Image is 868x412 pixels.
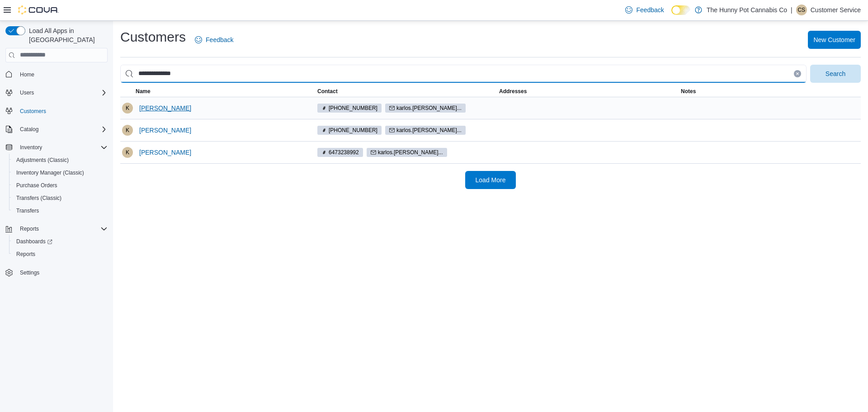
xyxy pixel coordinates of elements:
[122,125,133,136] div: Karlos
[136,121,195,139] button: [PERSON_NAME]
[13,249,108,260] span: Reports
[808,31,861,49] button: New Customer
[9,192,111,204] button: Transfers (Classic)
[5,64,108,303] nav: Complex example
[2,104,111,118] button: Customers
[136,88,151,95] span: Name
[2,68,111,81] button: Home
[796,5,807,15] div: Customer Service
[139,126,191,135] span: [PERSON_NAME]
[16,69,108,80] span: Home
[378,148,443,156] span: karlos.[PERSON_NAME]...
[317,104,382,113] span: (647) 323-8992
[329,104,377,112] span: [PHONE_NUMBER]
[120,28,186,46] h1: Customers
[136,143,195,161] button: [PERSON_NAME]
[126,147,129,158] span: K
[16,223,42,234] button: Reports
[16,142,108,153] span: Inventory
[2,141,111,154] button: Inventory
[16,69,38,80] a: Home
[20,71,34,78] span: Home
[126,103,129,114] span: K
[681,88,696,95] span: Notes
[20,225,39,232] span: Reports
[13,180,108,191] span: Purchase Orders
[13,167,88,178] a: Inventory Manager (Classic)
[385,126,466,135] span: karlos.thompson...
[9,248,111,260] button: Reports
[813,35,855,44] span: New Customer
[16,169,84,176] span: Inventory Manager (Classic)
[16,267,43,278] a: Settings
[9,154,111,166] button: Adjustments (Classic)
[499,88,527,95] span: Addresses
[385,104,466,113] span: karlos.thompson...
[25,26,108,44] span: Load All Apps in [GEOGRAPHIC_DATA]
[20,108,46,115] span: Customers
[16,87,38,98] button: Users
[13,205,42,216] a: Transfers
[826,69,845,78] span: Search
[13,180,61,191] a: Purchase Orders
[476,175,506,185] span: Load More
[9,204,111,217] button: Transfers
[396,104,462,112] span: karlos.[PERSON_NAME]...
[317,148,363,157] span: 6473238992
[13,236,56,247] a: Dashboards
[9,179,111,192] button: Purchase Orders
[9,235,111,248] a: Dashboards
[122,103,133,114] div: Karlos
[13,236,108,247] span: Dashboards
[16,124,42,135] button: Catalog
[13,205,108,216] span: Transfers
[16,194,61,202] span: Transfers (Classic)
[139,148,191,157] span: [PERSON_NAME]
[122,147,133,158] div: Karlos
[811,5,861,15] p: Customer Service
[13,155,72,166] a: Adjustments (Classic)
[16,142,46,153] button: Inventory
[2,223,111,235] button: Reports
[136,99,195,117] button: [PERSON_NAME]
[16,238,52,245] span: Dashboards
[13,193,108,204] span: Transfers (Classic)
[9,166,111,179] button: Inventory Manager (Classic)
[16,207,39,214] span: Transfers
[139,104,191,113] span: [PERSON_NAME]
[13,193,65,204] a: Transfers (Classic)
[16,223,108,234] span: Reports
[810,65,861,83] button: Search
[126,125,129,136] span: K
[317,126,382,135] span: (647) 323-8992
[206,35,233,44] span: Feedback
[465,171,516,189] button: Load More
[13,249,39,260] a: Reports
[329,148,359,156] span: 6473238992
[16,106,50,117] a: Customers
[707,5,787,15] p: The Hunny Pot Cannabis Co
[396,126,462,134] span: karlos.[PERSON_NAME]...
[622,1,667,19] a: Feedback
[16,105,108,117] span: Customers
[13,167,108,178] span: Inventory Manager (Classic)
[636,5,664,14] span: Feedback
[20,269,39,276] span: Settings
[20,126,38,133] span: Catalog
[671,5,690,15] input: Dark Mode
[18,5,59,14] img: Cova
[191,31,237,49] a: Feedback
[2,86,111,99] button: Users
[16,156,69,164] span: Adjustments (Classic)
[20,144,42,151] span: Inventory
[16,87,108,98] span: Users
[794,70,801,77] button: Clear input
[13,155,108,166] span: Adjustments (Classic)
[791,5,793,15] p: |
[16,124,108,135] span: Catalog
[797,5,805,15] span: CS
[317,88,338,95] span: Contact
[2,266,111,279] button: Settings
[16,251,35,258] span: Reports
[20,89,34,96] span: Users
